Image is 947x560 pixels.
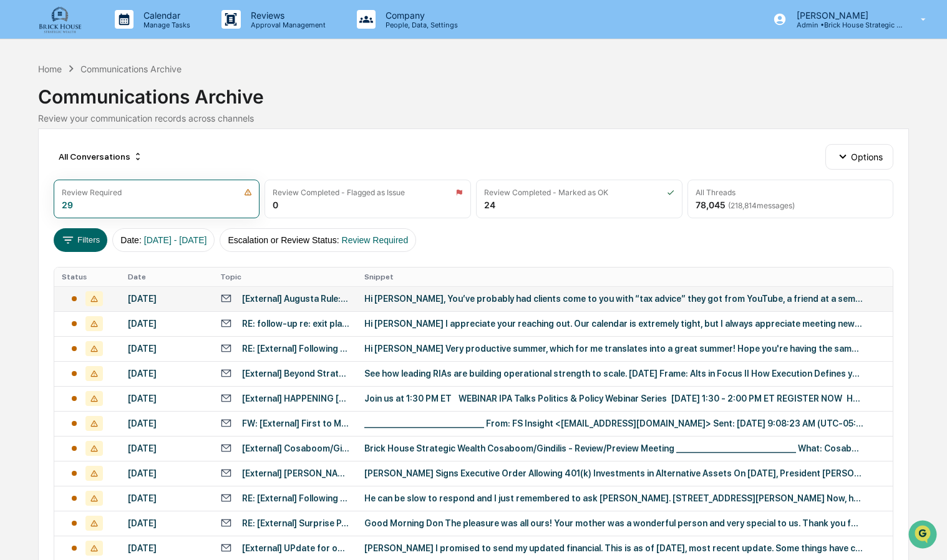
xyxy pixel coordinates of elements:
div: [External] Beyond Strategy: The Operational Edge RIAs Need to Scale in Private Markets [242,369,350,379]
div: 78,045 [696,200,795,210]
p: [PERSON_NAME] [787,10,903,21]
div: ________________________________ From: FS Insight <[EMAIL_ADDRESS][DOMAIN_NAME]> Sent: [DATE] 9:0... [364,418,863,428]
div: We're available if you need us! [56,107,172,117]
th: Date [120,268,213,286]
button: See all [193,135,227,150]
th: Status [54,268,120,286]
img: 8933085812038_c878075ebb4cc5468115_72.jpg [26,95,49,117]
input: Clear [32,56,206,69]
div: [DATE] [128,294,205,304]
div: All Threads [696,188,736,197]
div: See how leading RIAs are building operational strength to scale. [DATE] Frame: Alts in Focus II H... [364,369,863,379]
img: icon [244,188,252,196]
div: [DATE] [128,468,205,478]
span: Attestations [103,221,155,233]
div: [DATE] [128,543,205,553]
div: [DATE] [128,393,205,403]
p: Manage Tasks [134,21,197,29]
iframe: Open customer support [907,519,941,553]
div: [DATE] [128,344,205,354]
div: Communications Archive [80,64,182,74]
div: 🗄️ [90,222,100,232]
span: • [104,169,108,179]
p: Approval Management [241,21,332,29]
div: RE: [External] Following up [242,344,350,354]
div: All Conversations [54,147,148,167]
div: RE: [External] Surprise Party for [PERSON_NAME] [242,518,350,528]
div: Hi [PERSON_NAME], You’ve probably had clients come to you with “tax advice” they got from YouTube... [364,294,863,304]
div: Communications Archive [38,75,910,108]
a: 🔎Data Lookup [7,239,84,262]
div: [DATE] [128,418,205,428]
div: 29 [62,200,73,210]
button: Date:[DATE] - [DATE] [112,228,215,252]
div: Review Completed - Marked as OK [484,188,608,197]
div: Home [38,64,62,74]
span: Pylon [124,275,151,284]
a: Powered byPylon [88,274,151,284]
div: Hi [PERSON_NAME] Very productive summer, which for me translates into a great summer! Hope you're... [364,344,863,354]
div: [External] Augusta Rule: Gimmick or Gold Mine? [242,294,350,304]
span: Review Required [342,235,409,245]
div: [DATE] [128,443,205,453]
img: Robert Macaulay [12,157,32,177]
a: 🗄️Attestations [85,216,160,238]
div: [DATE] [128,319,205,329]
span: Preclearance [25,221,80,233]
div: FW: [External] First to Market: Candymakers Are Gene-Editing Their Way To Becoming [PERSON_NAME] [242,418,350,428]
div: Review your communication records across channels [38,113,910,123]
img: icon [455,188,463,196]
button: Filters [54,228,108,252]
div: [DATE] [128,369,205,379]
div: 0 [273,200,278,210]
p: Calendar [134,10,197,21]
img: logo [30,5,90,34]
span: [PERSON_NAME] [39,169,101,179]
div: RE: follow-up re: exit planning and M&A [242,319,350,329]
a: 🖐️Preclearance [7,216,85,238]
div: 🔎 [12,246,22,256]
img: 1746055101610-c473b297-6a78-478c-a979-82029cc54cd1 [12,95,35,117]
p: How can we help? [12,26,227,46]
div: 24 [484,200,495,210]
div: [DATE] [128,518,205,528]
div: [PERSON_NAME] Signs Executive Order Allowing 401(k) Investments in Alternative Assets On [DATE], ... [364,468,863,478]
div: [PERSON_NAME] I promised to send my updated financial. This is as of [DATE], most recent update. ... [364,543,863,553]
div: [External] Cosaboom/Gindilis - Review/Preview Meeting [242,443,350,453]
th: Snippet [357,268,893,286]
button: Escalation or Review Status:Review Required [220,228,416,252]
button: Start new chat [212,99,227,113]
div: He can be slow to respond and I just remembered to ask [PERSON_NAME]. [STREET_ADDRESS][PERSON_NAM... [364,493,863,503]
span: ( 218,814 messages) [728,201,795,210]
button: Options [825,144,893,169]
span: [DATE] [110,169,136,179]
div: Past conversations [12,138,80,148]
th: Topic [213,268,357,286]
div: Review Completed - Flagged as Issue [273,188,405,197]
p: Reviews [241,10,332,21]
span: Data Lookup [25,244,79,257]
p: Company [376,10,464,21]
span: [DATE] - [DATE] [144,235,207,245]
div: RE: [External] Following Up [242,493,350,503]
div: [DATE] [128,493,205,503]
p: People, Data, Settings [376,21,464,29]
p: Admin • Brick House Strategic Wealth [787,21,903,29]
div: Review Required [62,188,122,197]
div: [External] UPdate for our planning Mtg [242,543,350,553]
div: Hi [PERSON_NAME] I appreciate your reaching out. Our calendar is extremely tight, but I always ap... [364,319,863,329]
div: Start new chat [56,95,205,107]
div: Brick House Strategic Wealth Cosaboom/Gindilis - Review/Preview Meeting _________________________... [364,443,863,453]
div: Good Morning Don The pleasure was all ours! Your mother was a wonderful person and very special t... [364,518,863,528]
img: icon [667,188,674,196]
div: Join us at 1:30 PM ET WEBINAR IPA Talks Politics & Policy Webinar Series [DATE] 1:30 - 2:00 PM ET... [364,393,863,403]
div: 🖐️ [12,222,22,232]
div: [External] [PERSON_NAME] Signs Executive Order Allowing 401(k) Investments in Alternative Assets [242,468,350,478]
div: [External] HAPPENING [DATE]: IPA Webinar on President's EO to Increase Alts in Retirement Plans [242,393,350,403]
